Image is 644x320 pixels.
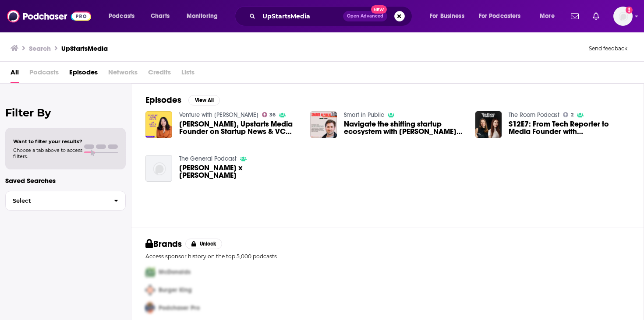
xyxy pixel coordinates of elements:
[145,9,175,23] a: Charts
[475,111,502,138] img: S12E7: From Tech Reporter to Media Founder with Alex Konrad, Founder of Upstarts Media
[473,9,534,23] button: open menu
[479,10,521,22] span: For Podcasters
[108,65,138,83] span: Networks
[563,112,573,117] a: 2
[29,65,59,83] span: Podcasts
[145,239,182,250] h2: Brands
[5,176,126,185] p: Saved Searches
[151,10,170,22] span: Charts
[103,9,146,23] button: open menu
[61,44,108,53] h3: UpStartsMedia
[344,111,384,119] a: Smart in Public
[589,9,603,24] a: Show notifications dropdown
[179,120,300,135] span: [PERSON_NAME], Upstarts Media Founder on Startup News & VC Coverage
[571,113,573,117] span: 2
[145,95,220,105] a: EpisodesView All
[159,268,191,276] span: McDonalds
[534,9,566,23] button: open menu
[145,155,172,182] img: Dan Shipper x Alex Konrad
[509,120,630,135] a: S12E7: From Tech Reporter to Media Founder with Alex Konrad, Founder of Upstarts Media
[262,112,276,117] a: 36
[626,7,633,14] svg: Add a profile image
[613,7,633,26] button: Show profile menu
[181,65,195,83] span: Lists
[343,11,387,21] button: Open AdvancedNew
[142,299,159,317] img: Third Pro Logo
[159,304,200,312] span: Podchaser Pro
[69,65,98,83] a: Episodes
[347,14,383,18] span: Open Advanced
[344,120,465,135] span: Navigate the shifting startup ecosystem with [PERSON_NAME], Founder & Editor of Upstarts Media
[179,164,300,179] span: [PERSON_NAME] x [PERSON_NAME]
[109,10,134,22] span: Podcasts
[179,120,300,135] a: Alex Konrad, Upstarts Media Founder on Startup News & VC Coverage
[179,155,237,162] a: The General Podcast
[142,263,159,281] img: First Pro Logo
[179,111,258,119] a: Venture with Grace
[7,8,91,25] img: Podchaser - Follow, Share and Rate Podcasts
[187,10,218,22] span: Monitoring
[148,65,171,83] span: Credits
[430,10,464,22] span: For Business
[567,9,582,24] a: Show notifications dropdown
[310,111,337,138] img: Navigate the shifting startup ecosystem with Alex Konrad, Founder & Editor of Upstarts Media
[188,95,220,105] button: View All
[269,113,276,117] span: 36
[540,10,555,22] span: More
[29,44,51,53] h3: Search
[159,286,192,294] span: Burger King
[613,7,633,26] span: Logged in as derettb
[145,111,172,138] img: Alex Konrad, Upstarts Media Founder on Startup News & VC Coverage
[185,239,223,249] button: Unlock
[586,45,630,52] button: Send feedback
[13,147,82,159] span: Choose a tab above to access filters.
[613,7,633,26] img: User Profile
[142,281,159,299] img: Second Pro Logo
[145,95,181,105] h2: Episodes
[509,120,630,135] span: S12E7: From Tech Reporter to Media Founder with [PERSON_NAME], Founder of Upstarts Media
[179,164,300,179] a: Dan Shipper x Alex Konrad
[145,253,630,260] p: Access sponsor history on the top 5,000 podcasts.
[344,120,465,135] a: Navigate the shifting startup ecosystem with Alex Konrad, Founder & Editor of Upstarts Media
[11,65,19,83] a: All
[371,5,387,14] span: New
[5,191,126,211] button: Select
[6,198,107,204] span: Select
[180,9,229,23] button: open menu
[243,6,421,26] div: Search podcasts, credits, & more...
[13,138,82,144] span: Want to filter your results?
[259,9,343,23] input: Search podcasts, credits, & more...
[509,111,559,119] a: The Room Podcast
[5,106,126,119] h2: Filter By
[424,9,475,23] button: open menu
